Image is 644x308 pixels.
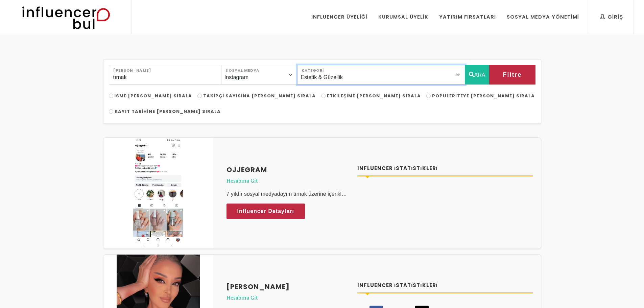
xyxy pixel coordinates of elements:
[226,165,350,175] a: Ojjegram
[378,13,428,21] div: Kurumsal Üyelik
[600,13,623,21] div: Giriş
[226,282,350,292] a: [PERSON_NAME]
[465,65,490,85] button: ARA
[503,69,522,80] span: Filtre
[357,282,533,289] h4: Influencer İstatistikleri
[357,165,533,172] h4: Influencer İstatistikleri
[197,94,202,98] input: Takipçi Sayısına [PERSON_NAME] Sırala
[327,93,421,99] span: Etkileşime [PERSON_NAME] Sırala
[226,204,305,219] a: Influencer Detayları
[115,93,192,99] span: İsme [PERSON_NAME] Sırala
[321,94,326,98] input: Etkileşime [PERSON_NAME] Sırala
[507,13,579,21] div: Sosyal Medya Yönetimi
[109,65,221,85] input: Search..
[226,190,350,198] p: 7 yıldır sosyal medyadayım tırnak üzerine içerikler üretiyorum ama farklı alanlara da yönelmeye b...
[203,93,316,99] span: Takipçi Sayısına [PERSON_NAME] Sırala
[226,293,350,302] span: Hesabına Git
[115,108,221,115] span: Kayıt Tarihine [PERSON_NAME] Sırala
[439,13,496,21] div: Yatırım Fırsatları
[432,93,535,99] span: Populeriteye [PERSON_NAME] Sırala
[226,176,350,185] span: Hesabına Git
[109,109,113,114] input: Kayıt Tarihine [PERSON_NAME] Sırala
[109,94,113,98] input: İsme [PERSON_NAME] Sırala
[426,94,431,98] input: Populeriteye [PERSON_NAME] Sırala
[311,13,367,21] div: Influencer Üyeliği
[489,65,535,85] button: Filtre
[237,206,294,216] span: Influencer Detayları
